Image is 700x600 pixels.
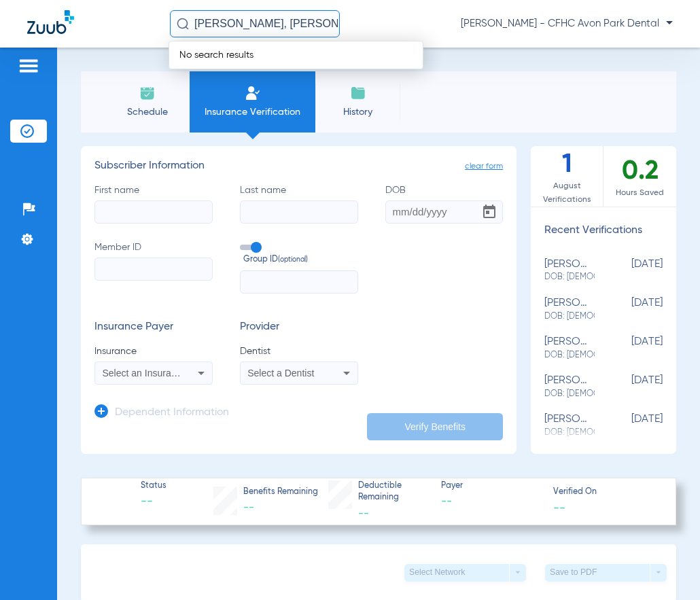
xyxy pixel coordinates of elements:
[544,258,595,283] div: [PERSON_NAME] [PERSON_NAME]
[358,480,429,504] span: Deductible Remaining
[544,349,595,361] span: DOB: [DEMOGRAPHIC_DATA]
[544,388,595,400] span: DOB: [DEMOGRAPHIC_DATA]
[18,58,39,74] img: hamburger-icon
[544,413,595,438] div: [PERSON_NAME]
[385,200,504,224] input: DOBOpen calendar
[243,487,318,499] span: Benefits Remaining
[141,480,167,493] span: Status
[441,493,542,510] span: --
[141,493,167,510] span: --
[94,183,213,224] label: First name
[94,321,213,334] h3: Insurance Payer
[441,480,542,493] span: Payer
[240,200,358,224] input: Last name
[326,105,390,119] span: History
[603,186,676,200] span: Hours Saved
[94,258,213,281] input: Member ID
[200,105,305,119] span: Insurance Verification
[544,297,595,322] div: [PERSON_NAME]
[553,487,654,499] span: Verified On
[367,413,503,440] button: Verify Benefits
[94,241,213,294] label: Member ID
[385,183,504,224] label: DOB
[278,254,308,266] small: (optional)
[358,508,369,519] span: --
[553,500,565,514] span: --
[170,10,340,37] input: Search for patients
[115,406,229,420] h3: Dependent Information
[531,179,603,207] span: August Verifications
[461,17,673,31] span: [PERSON_NAME] - CFHC Avon Park Dental
[115,105,179,119] span: Schedule
[94,200,213,224] input: First name
[139,85,156,101] img: Schedule
[595,413,663,438] span: [DATE]
[595,336,663,361] span: [DATE]
[243,254,358,266] span: Group ID
[632,535,700,600] iframe: Chat Widget
[544,271,595,283] span: DOB: [DEMOGRAPHIC_DATA]
[595,258,663,283] span: [DATE]
[27,10,74,34] img: Zuub Logo
[544,336,595,361] div: [PERSON_NAME]
[465,160,503,173] span: clear form
[169,50,264,60] span: No search results
[240,183,358,224] label: Last name
[240,345,358,358] span: Dentist
[240,321,358,334] h3: Provider
[245,85,261,101] img: Manual Insurance Verification
[247,368,314,378] span: Select a Dentist
[603,146,676,207] div: 0.2
[544,311,595,323] span: DOB: [DEMOGRAPHIC_DATA]
[177,18,189,30] img: Search Icon
[531,146,603,207] div: 1
[531,224,676,238] h3: Recent Verifications
[243,502,254,513] span: --
[476,198,503,226] button: Open calendar
[544,374,595,400] div: [PERSON_NAME]
[103,368,187,378] span: Select an Insurance
[94,345,213,358] span: Insurance
[595,297,663,322] span: [DATE]
[595,374,663,400] span: [DATE]
[94,160,503,173] h3: Subscriber Information
[350,85,366,101] img: History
